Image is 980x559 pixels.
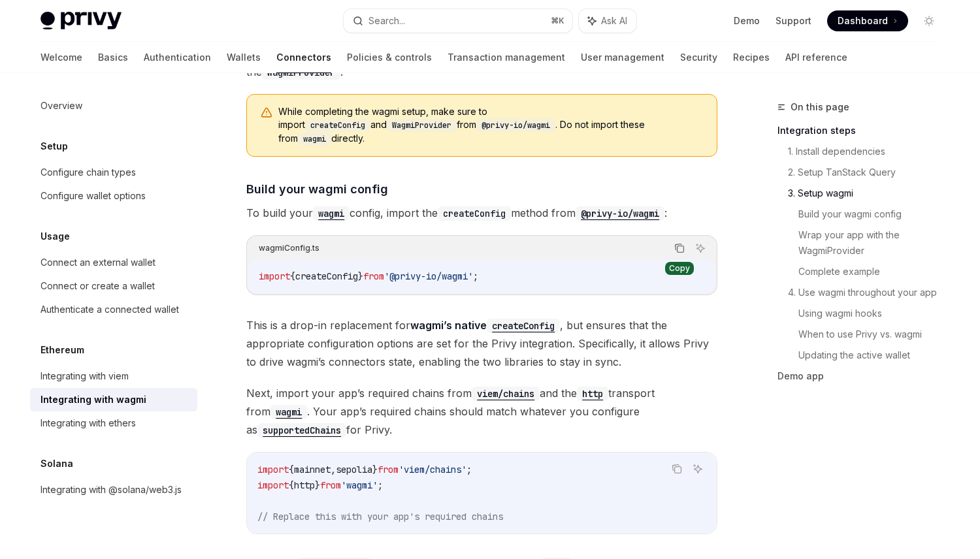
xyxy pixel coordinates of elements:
[791,99,849,115] span: On this page
[290,270,295,282] span: {
[259,270,290,282] span: import
[387,119,457,132] code: WagmiProvider
[734,14,760,27] a: Demo
[788,162,950,183] a: 2. Setup TanStack Query
[798,303,950,324] a: Using wagmi hooks
[473,270,478,282] span: ;
[487,319,560,333] code: createConfig
[260,106,273,120] svg: Warning
[246,316,717,371] span: This is a drop-in replacement for , but ensures that the appropriate configuration options are se...
[41,415,136,431] div: Integrating with ethers
[472,387,540,400] a: viem/chains
[294,479,315,491] span: http
[41,302,179,317] div: Authenticate a connected wallet
[777,120,950,141] a: Integration steps
[30,411,197,435] a: Integrating with ethers
[41,482,182,498] div: Integrating with @solana/web3.js
[30,388,197,411] a: Integrating with wagmi
[798,204,950,225] a: Build your wagmi config
[336,464,372,475] span: sepolia
[581,42,664,73] a: User management
[331,464,336,475] span: ,
[41,278,155,294] div: Connect or create a wallet
[257,423,346,438] code: supportedChains
[144,42,211,73] a: Authentication
[692,240,709,257] button: Ask AI
[298,133,331,146] code: wagmi
[689,460,706,477] button: Ask AI
[305,119,370,132] code: createConfig
[270,405,307,419] code: wagmi
[246,384,717,439] span: Next, import your app’s required chains from and the transport from . Your app’s required chains ...
[919,10,939,31] button: Toggle dark mode
[295,270,358,282] span: createConfig
[798,345,950,366] a: Updating the active wallet
[41,456,73,471] h5: Solana
[41,42,82,73] a: Welcome
[246,180,388,198] span: Build your wagmi config
[41,342,84,358] h5: Ethereum
[289,479,294,491] span: {
[30,478,197,502] a: Integrating with @solana/web3.js
[30,274,197,298] a: Connect or create a wallet
[576,206,664,219] a: @privy-io/wagmi
[798,225,950,261] a: Wrap your app with the WagmiProvider
[41,138,68,154] h5: Setup
[259,240,319,257] div: wagmiConfig.ts
[368,13,405,29] div: Search...
[665,262,694,275] div: Copy
[798,261,950,282] a: Complete example
[41,188,146,204] div: Configure wallet options
[448,42,565,73] a: Transaction management
[313,206,350,221] code: wagmi
[410,319,560,332] a: wagmi’s nativecreateConfig
[668,460,685,477] button: Copy the contents from the code block
[785,42,847,73] a: API reference
[788,141,950,162] a: 1. Install dependencies
[378,479,383,491] span: ;
[788,183,950,204] a: 3. Setup wagmi
[30,94,197,118] a: Overview
[276,42,331,73] a: Connectors
[30,251,197,274] a: Connect an external wallet
[289,464,294,475] span: {
[788,282,950,303] a: 4. Use wagmi throughout your app
[294,464,331,475] span: mainnet
[347,42,432,73] a: Policies & controls
[270,405,307,418] a: wagmi
[98,42,128,73] a: Basics
[384,270,473,282] span: '@privy-io/wagmi'
[827,10,908,31] a: Dashboard
[466,464,472,475] span: ;
[579,9,636,33] button: Ask AI
[476,119,555,132] code: @privy-io/wagmi
[30,161,197,184] a: Configure chain types
[30,364,197,388] a: Integrating with viem
[41,98,82,114] div: Overview
[30,298,197,321] a: Authenticate a connected wallet
[577,387,608,400] a: http
[30,184,197,208] a: Configure wallet options
[41,255,155,270] div: Connect an external wallet
[257,511,503,522] span: // Replace this with your app's required chains
[601,14,627,27] span: Ask AI
[344,9,572,33] button: Search...⌘K
[320,479,341,491] span: from
[363,270,384,282] span: from
[341,479,378,491] span: 'wagmi'
[257,423,346,436] a: supportedChains
[576,206,664,221] code: @privy-io/wagmi
[358,270,363,282] span: }
[227,42,261,73] a: Wallets
[41,368,129,384] div: Integrating with viem
[41,392,146,407] div: Integrating with wagmi
[257,479,289,491] span: import
[246,204,717,222] span: To build your config, import the method from :
[438,206,511,221] code: createConfig
[313,206,350,219] a: wagmi
[577,387,608,401] code: http
[257,464,289,475] span: import
[733,42,770,73] a: Recipes
[41,165,136,180] div: Configure chain types
[838,14,888,27] span: Dashboard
